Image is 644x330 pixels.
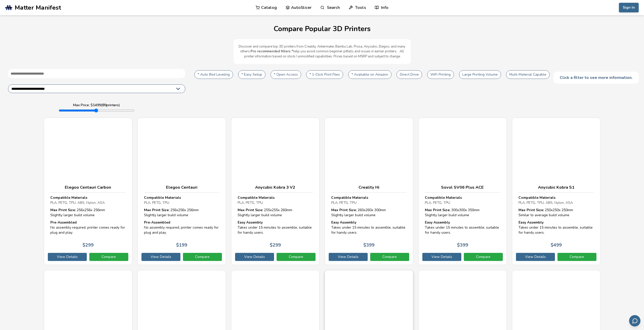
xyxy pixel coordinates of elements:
h3: Creality Hi [331,185,407,190]
strong: Pre-Assembled [50,220,77,225]
a: Compare [183,253,222,261]
strong: Compatible Materials [518,195,555,200]
span: PLA, PETG, TPU [331,200,357,205]
a: View Details [235,253,274,261]
strong: Easy Assembly [518,220,544,225]
div: 255 x 255 x 260 mm Slightly larger build volume [238,208,313,217]
a: Elegoo CentauriCompatible MaterialsPLA, PETG, TPUMax Print Size: 256x256x 256mmSlightly larger bu... [137,118,226,265]
h3: Elegoo Centauri Carbon [50,185,126,190]
button: * Open Access [271,70,301,79]
span: PLA, PETG, TPU [144,200,169,205]
strong: Compatible Materials [331,195,368,200]
strong: Max Print Size: [425,208,450,212]
span: Matter Manifest [15,4,61,11]
div: 250 x 250 x 250 mm Similar to average build volume [518,208,594,217]
div: 256 x 256 x 256 mm Slightly larger build volume [144,208,219,217]
div: No assembly required, printer comes ready for plug and play. [144,220,219,235]
button: * Available on Amazon [348,70,391,79]
strong: Max Print Size: [331,208,357,212]
a: Anycubic Kobra S1Compatible MaterialsPLA, PETG, TPU, ABS, Nylon, ASAMax Print Size: 250x250x 250m... [512,118,600,265]
div: Takes under 15 minutes to assemble, suitable for handy users. [425,220,500,235]
h1: Compare Popular 3D Printers [5,25,639,33]
p: $ 299 [270,243,281,248]
a: Sovol SV06 Plus ACECompatible MaterialsPLA, PETG, TPUMax Print Size: 300x300x 350mmSlightly large... [418,118,507,265]
a: Anycubic Kobra 3 V2Compatible MaterialsPLA, PETG, TPUMax Print Size: 255x255x 260mmSlightly large... [231,118,320,265]
div: Takes under 15 minutes to assemble, suitable for handy users. [518,220,594,235]
strong: Max Print Size: [50,208,76,212]
strong: Easy Assembly [425,220,450,225]
span: PLA, PETG, TPU [238,200,263,205]
strong: Max Print Size: [238,208,263,212]
button: * 1-Click Print Files [306,70,343,79]
a: Elegoo Centauri CarbonCompatible MaterialsPLA, PETG, TPU, ABS, Nylon, ASAMax Print Size: 256x256x... [44,118,132,265]
div: 300 x 300 x 350 mm Slightly larger build volume [425,208,500,217]
p: $ 399 [363,243,375,248]
button: * Auto Bed Leveling [194,70,233,79]
a: View Details [141,253,180,261]
b: Pro recommended filters * [251,49,293,54]
strong: Compatible Materials [425,195,462,200]
a: Creality HiCompatible MaterialsPLA, PETG, TPUMax Print Size: 260x260x 300mmSlightly larger build ... [325,118,413,265]
div: Click a filter to see more information. [553,72,639,84]
strong: Compatible Materials [50,195,87,200]
a: View Details [48,253,87,261]
p: $ 399 [457,243,468,248]
a: View Details [329,253,368,261]
button: * Easy Setup [238,70,265,79]
label: Max Price: $ 1499 ( 89 printers) [73,103,120,107]
strong: Compatible Materials [238,195,275,200]
h3: Sovol SV06 Plus ACE [425,185,500,190]
span: PLA, PETG, TPU, ABS, Nylon, ASA [50,200,105,205]
span: PLA, PETG, TPU [425,200,450,205]
button: Large Printing Volume [459,70,501,79]
div: 256 x 256 x 256 mm Slightly larger build volume [50,208,126,217]
span: PLA, PETG, TPU, ABS, Nylon, ASA [518,200,573,205]
p: $ 499 [551,243,562,248]
strong: Compatible Materials [144,195,181,200]
div: Takes under 15 minutes to assemble, suitable for handy users. [331,220,407,235]
button: Multi-Material Capable [506,70,550,79]
p: $ 199 [176,243,187,248]
p: $ 299 [82,243,94,248]
a: Compare [464,253,503,261]
button: Direct Drive [397,70,422,79]
strong: Pre-Assembled [144,220,170,225]
h3: Elegoo Centauri [144,185,219,190]
a: Compare [370,253,409,261]
h3: Anycubic Kobra 3 V2 [238,185,313,190]
a: Compare [277,253,316,261]
a: Compare [89,253,128,261]
p: Discover and compare top 3D printers from Creality, Ankermake, Bambu Lab, Prusa, Anycubic, Elegoo... [239,44,406,59]
div: 260 x 260 x 300 mm Slightly larger build volume [331,208,407,217]
strong: Max Print Size: [144,208,169,212]
strong: Easy Assembly [331,220,356,225]
div: Takes under 15 minutes to assemble, suitable for handy users. [238,220,313,235]
strong: Easy Assembly [238,220,263,225]
a: View Details [422,253,461,261]
button: WiFi Printing [427,70,454,79]
a: Compare [557,253,596,261]
h3: Anycubic Kobra S1 [518,185,594,190]
a: View Details [516,253,555,261]
strong: Max Print Size: [518,208,544,212]
div: No assembly required, printer comes ready for plug and play. [50,220,126,235]
button: Sign In [619,3,639,12]
button: Send feedback via email [629,315,640,326]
